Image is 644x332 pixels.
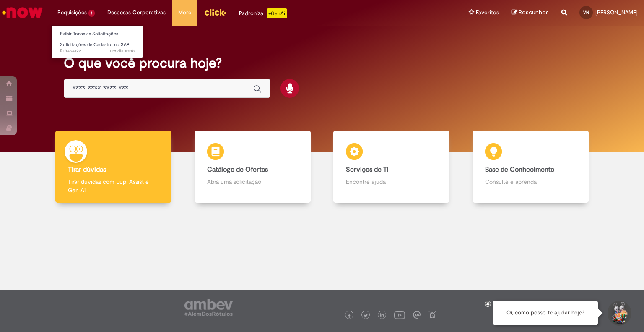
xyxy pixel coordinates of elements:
[606,301,631,326] button: Iniciar Conversa de Suporte
[583,10,589,15] span: VN
[1,4,44,21] img: ServiceNow
[476,8,499,17] span: Favoritos
[413,311,421,319] img: logo_footer_workplace.png
[322,131,461,203] a: Serviços de TI Encontre ajuda
[485,165,554,174] b: Base de Conhecimento
[52,29,144,39] a: Exibir Todas as Solicitações
[57,8,87,17] span: Requisições
[107,8,166,17] span: Despesas Corporativas
[60,48,135,55] span: R13454122
[64,56,581,71] h2: O que você procura hoje?
[52,40,144,56] a: Aberto R13454122 : Solicitações de Cadastro no SAP
[461,131,600,203] a: Base de Conhecimento Consulte e aprenda
[346,165,389,174] b: Serviços de TI
[68,178,159,194] p: Tirar dúvidas com Lupi Assist e Gen Ai
[485,178,576,186] p: Consulte e aprenda
[512,9,549,17] a: Rascunhos
[239,8,287,18] div: Padroniza
[519,8,549,16] span: Rascunhos
[184,299,233,316] img: logo_footer_ambev_rotulo_gray.png
[183,131,322,203] a: Catálogo de Ofertas Abra uma solicitação
[44,131,183,203] a: Tirar dúvidas Tirar dúvidas com Lupi Assist e Gen Ai
[347,314,351,318] img: logo_footer_facebook.png
[428,311,436,319] img: logo_footer_naosei.png
[178,8,191,17] span: More
[394,309,405,320] img: logo_footer_youtube.png
[204,6,226,18] img: click_logo_yellow_360x200.png
[493,301,598,325] div: Oi, como posso te ajudar hoje?
[68,165,106,174] b: Tirar dúvidas
[380,313,384,318] img: logo_footer_linkedin.png
[595,9,638,16] span: [PERSON_NAME]
[346,178,437,186] p: Encontre ajuda
[110,48,135,54] span: um dia atrás
[60,42,130,48] span: Solicitações de Cadastro no SAP
[88,10,95,17] span: 1
[364,314,368,318] img: logo_footer_twitter.png
[207,178,298,186] p: Abra uma solicitação
[207,165,268,174] b: Catálogo de Ofertas
[267,8,287,18] p: +GenAi
[110,48,135,54] time: 27/08/2025 18:10:41
[51,25,143,58] ul: Requisições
